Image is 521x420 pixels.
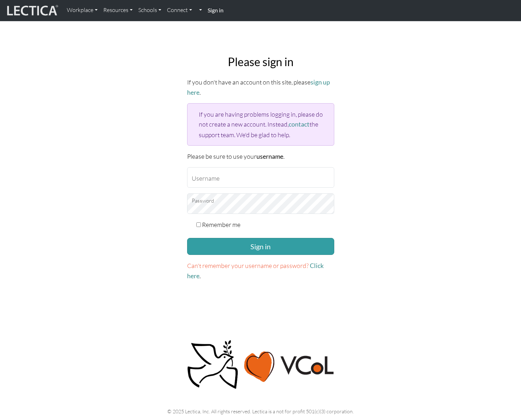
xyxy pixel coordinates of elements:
p: . [187,261,334,281]
p: If you don't have an account on this site, please . [187,77,334,98]
strong: username [256,153,283,160]
a: Workplace [64,3,100,18]
a: Schools [135,3,164,18]
label: Remember me [202,220,241,229]
p: Please be sure to use your . [187,151,334,162]
a: Resources [100,3,135,18]
span: Can't remember your username or password? [187,262,309,269]
img: lecticalive [5,4,58,17]
h2: Please sign in [187,55,334,69]
img: Peace, love, VCoL [185,339,336,390]
a: contact [289,121,309,128]
a: Sign in [205,3,226,18]
strong: Sign in [208,7,224,13]
a: Connect [164,3,195,18]
p: © 2025 Lectica, Inc. All rights reserved. Lectica is a not for profit 501(c)(3) corporation. [31,407,490,415]
input: Username [187,167,334,188]
div: If you are having problems logging in, please do not create a new account. Instead, the support t... [187,103,334,145]
button: Sign in [187,238,334,255]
